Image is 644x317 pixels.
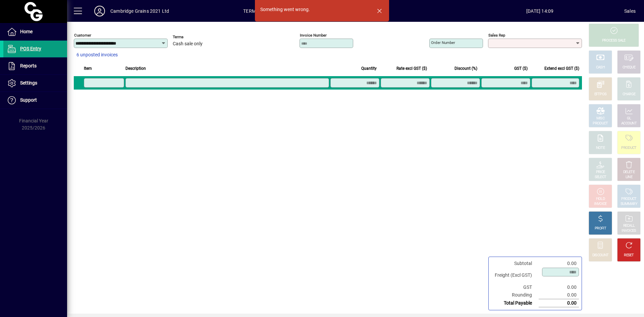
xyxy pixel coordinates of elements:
div: HOLD [596,197,605,202]
div: Cambridge Grains 2021 Ltd [110,6,169,16]
span: Rate excl GST ($) [396,65,427,72]
span: Reports [20,63,37,68]
span: POS Entry [20,46,41,51]
div: CHARGE [623,92,636,97]
div: EFTPOS [594,92,607,97]
div: SUMMARY [621,202,637,207]
div: PROFIT [595,226,606,231]
div: MISC [596,116,604,121]
div: RECALL [623,223,635,228]
div: NOTE [596,146,605,151]
div: LINE [626,175,632,180]
td: Freight (Excl GST) [491,267,539,283]
span: Support [20,97,37,103]
a: Home [3,23,67,40]
div: PRODUCT [621,197,636,202]
div: PROCESS SALE [602,38,626,43]
div: DELETE [623,170,635,175]
div: CHEQUE [623,65,635,70]
td: 0.00 [539,299,579,307]
span: [DATE] 14:09 [455,6,624,16]
div: INVOICE [594,202,606,207]
div: PRICE [596,170,605,175]
mat-label: Sales rep [488,33,505,38]
span: Description [125,65,146,72]
span: Discount (%) [454,65,477,72]
a: Settings [3,75,67,92]
div: SELECT [595,175,606,180]
div: GL [627,116,631,121]
td: 0.00 [539,291,579,299]
button: Profile [89,5,110,17]
td: GST [491,283,539,291]
mat-label: Customer [74,33,91,38]
button: 6 unposted invoices [74,49,120,61]
div: INVOICES [622,228,636,233]
div: DISCOUNT [592,253,608,258]
span: TERMINAL2 [243,6,269,16]
span: Home [20,29,33,34]
a: Support [3,92,67,109]
td: 0.00 [539,260,579,267]
a: Reports [3,58,67,74]
span: Settings [20,80,37,86]
div: CASH [596,65,605,70]
div: PRODUCT [621,146,636,151]
td: Total Payable [491,299,539,307]
mat-label: Invoice number [300,33,327,38]
span: Cash sale only [173,41,203,47]
span: Extend excl GST ($) [544,65,579,72]
td: 0.00 [539,283,579,291]
mat-label: Order number [431,40,455,45]
td: Subtotal [491,260,539,267]
span: Item [84,65,92,72]
div: PRODUCT [593,121,608,126]
span: 6 unposted invoices [76,51,118,58]
span: Quantity [361,65,377,72]
td: Rounding [491,291,539,299]
div: Sales [624,6,636,16]
span: Terms [173,35,213,39]
div: ACCOUNT [621,121,637,126]
span: GST ($) [514,65,528,72]
div: RESET [624,253,634,258]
